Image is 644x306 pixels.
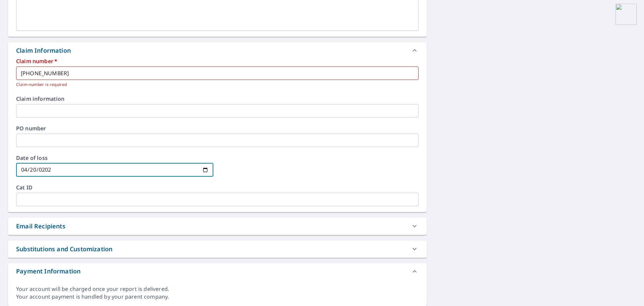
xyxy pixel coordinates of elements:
div: Email Recipients [8,218,427,235]
div: Your account payment is handled by your parent company. [16,293,419,301]
label: Claim information [16,96,419,101]
div: Payment Information [8,263,427,279]
div: Substitutions and Customization [8,241,427,258]
div: Payment Information [16,267,80,276]
p: Claim number is required [16,81,414,88]
div: Claim Information [16,46,71,55]
div: Substitutions and Customization [16,245,112,254]
div: Email Recipients [16,222,65,231]
label: Claim number [16,58,419,64]
label: Cat ID [16,185,419,190]
img: icon128gray.png [4,4,25,25]
div: Your account will be charged once your report is delivered. [16,285,419,293]
label: Date of loss [16,155,213,161]
label: PO number [16,126,419,131]
div: Claim Information [8,42,427,58]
